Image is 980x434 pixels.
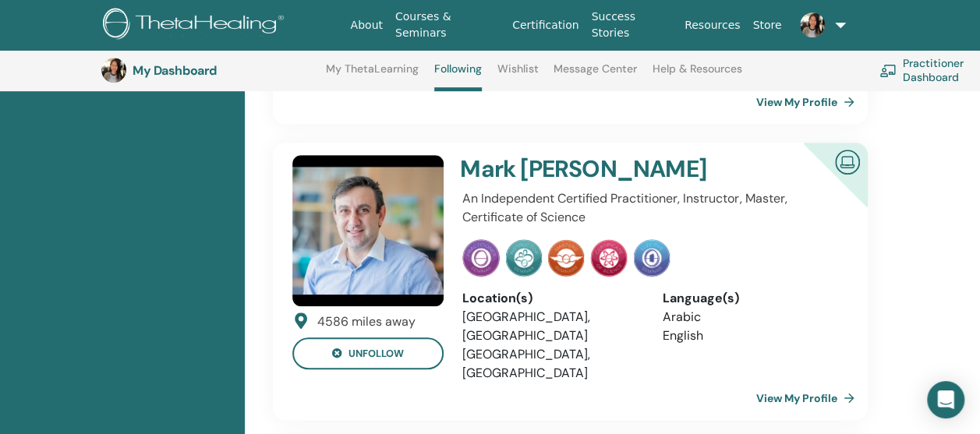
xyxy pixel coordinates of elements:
a: My ThetaLearning [326,62,419,87]
h4: Mark [PERSON_NAME] [460,155,774,183]
div: Certified Online Instructor [778,143,868,232]
div: 4586 miles away [317,312,416,331]
li: Arabic [663,308,839,326]
img: logo.png [103,8,289,43]
div: Location(s) [462,289,639,308]
a: Following [434,62,482,91]
a: Help & Resources [653,62,742,87]
img: chalkboard-teacher.svg [879,64,897,76]
a: View My Profile [756,383,861,414]
a: Resources [678,11,747,40]
img: Certified Online Instructor [829,143,866,178]
a: Wishlist [497,62,539,87]
div: Language(s) [663,289,839,308]
img: default.jpg [292,155,444,306]
li: [GEOGRAPHIC_DATA], [GEOGRAPHIC_DATA] [462,308,639,345]
a: Courses & Seminars [389,2,506,48]
a: View My Profile [756,86,861,118]
a: Certification [506,11,585,40]
a: Store [746,11,787,40]
a: Message Center [554,62,637,87]
a: Success Stories [585,2,678,48]
li: [GEOGRAPHIC_DATA], [GEOGRAPHIC_DATA] [462,345,639,383]
button: unfollow [292,337,444,369]
div: Open Intercom Messenger [927,381,964,418]
p: An Independent Certified Practitioner, Instructor, Master, Certificate of Science [462,189,839,227]
a: About [344,11,388,40]
li: English [663,326,839,345]
img: default.jpg [101,58,126,83]
img: default.jpg [800,12,825,37]
h3: My Dashboard [133,63,288,78]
